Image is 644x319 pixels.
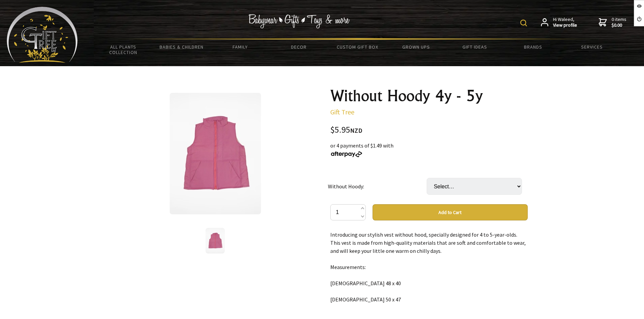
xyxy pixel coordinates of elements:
strong: $0.00 [612,22,626,28]
img: Without Hoody 4y - 5y [206,228,225,254]
img: Babyware - Gifts - Toys and more... [7,7,78,63]
img: Babywear - Gifts - Toys & more [248,14,350,28]
span: NZD [350,127,362,134]
img: Without Hoody 4y - 5y [170,93,261,214]
span: 0 items [612,16,626,28]
a: Services [563,40,621,54]
a: Gift Tree [330,108,354,116]
a: Babies & Children [152,40,211,54]
strong: View profile [553,22,577,28]
a: 0 items$0.00 [599,17,626,28]
a: Brands [504,40,563,54]
a: Decor [269,40,328,54]
a: All Plants Collection [94,40,152,59]
a: Family [211,40,269,54]
div: Introducing our stylish vest without hood, specially designed for 4 to 5-year-olds. This vest is ... [330,231,528,303]
span: Hi Waleed, [553,17,577,28]
a: Custom Gift Box [328,40,387,54]
button: Add to Cart [373,204,528,220]
a: Gift Ideas [445,40,504,54]
div: $5.95 [330,126,528,135]
div: or 4 payments of $1.49 with [330,141,528,158]
td: Without Hoody: [328,168,427,204]
a: Grown Ups [387,40,445,54]
h1: Without Hoody 4y - 5y [330,88,528,104]
img: Afterpay [330,151,363,157]
img: product search [520,20,527,26]
a: Hi Waleed,View profile [541,17,577,28]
